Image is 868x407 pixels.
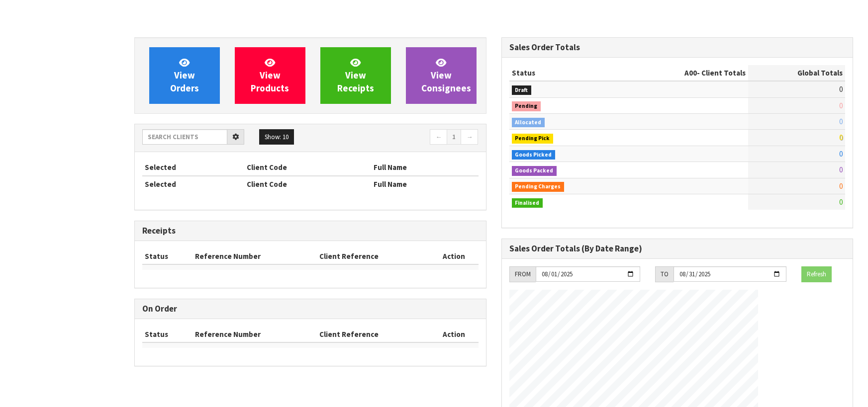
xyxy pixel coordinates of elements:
span: 0 [839,101,843,110]
input: Search clients [142,129,227,145]
a: 1 [447,129,461,145]
a: ViewOrders [149,47,220,104]
span: 0 [839,197,843,207]
th: - Client Totals [620,65,748,81]
span: View Products [251,57,289,94]
span: Goods Picked [512,150,556,160]
th: Client Reference [317,248,430,264]
span: A00 [684,68,697,78]
a: → [461,129,478,145]
h3: Sales Order Totals [509,43,846,52]
button: Show: 10 [259,129,294,145]
th: Reference Number [193,248,317,264]
th: Reference Number [193,326,317,342]
span: 0 [839,165,843,174]
th: Status [142,248,193,264]
th: Full Name [371,176,479,192]
span: View Receipts [337,57,374,94]
span: Pending Charges [512,182,565,192]
h3: Receipts [142,226,479,236]
span: 0 [839,117,843,126]
nav: Page navigation [318,129,479,147]
span: Pending Pick [512,134,554,144]
th: Client Code [244,176,371,192]
span: Allocated [512,118,545,128]
a: ← [430,129,447,145]
th: Client Reference [317,326,430,342]
a: ViewProducts [235,47,305,104]
th: Status [142,326,193,342]
th: Client Code [244,160,371,175]
th: Selected [142,176,244,192]
span: 0 [839,181,843,191]
span: Finalised [512,198,543,208]
h3: Sales Order Totals (By Date Range) [509,244,846,253]
a: ViewReceipts [320,47,391,104]
span: Goods Packed [512,166,557,176]
span: 0 [839,149,843,159]
th: Selected [142,160,244,175]
th: Action [430,248,478,264]
div: FROM [509,266,536,282]
span: View Consignees [421,57,471,94]
span: Pending [512,101,541,111]
span: View Orders [170,57,199,94]
span: Draft [512,85,532,95]
span: 0 [839,133,843,142]
th: Global Totals [748,65,845,81]
span: 0 [839,84,843,94]
th: Action [430,326,478,342]
th: Status [509,65,620,81]
button: Refresh [801,266,832,282]
div: TO [655,266,674,282]
h3: On Order [142,304,479,314]
a: ViewConsignees [406,47,477,104]
th: Full Name [371,160,479,175]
